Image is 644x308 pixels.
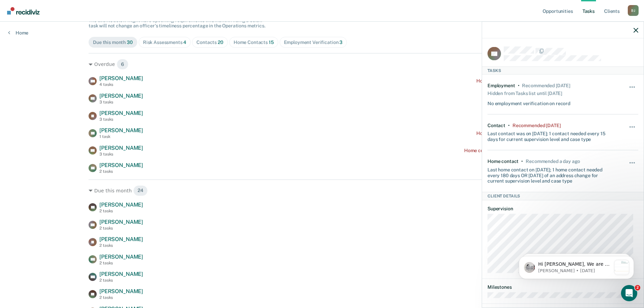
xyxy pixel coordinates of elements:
[476,78,555,84] div: Home contact recommended [DATE]
[487,122,505,128] div: Contact
[635,285,640,290] span: 2
[99,93,143,99] span: [PERSON_NAME]
[29,25,102,31] p: Message from Kim, sent 2w ago
[482,66,644,74] div: Tasks
[99,169,143,174] div: 2 tasks
[99,152,143,157] div: 3 tasks
[476,131,555,136] div: Home contact recommended [DATE]
[8,30,28,36] a: Home
[218,40,223,45] span: 20
[99,100,143,104] div: 3 tasks
[99,226,143,231] div: 2 tasks
[628,5,639,16] div: B J
[127,40,133,45] span: 30
[269,40,274,45] span: 15
[99,145,143,151] span: [PERSON_NAME]
[29,19,102,192] span: Hi [PERSON_NAME], We are so excited to announce a brand new feature: AI case note search! 📣 Findi...
[621,285,637,301] iframe: Intercom live chat
[99,127,143,134] span: [PERSON_NAME]
[234,40,274,45] div: Home Contacts
[512,122,560,128] div: Recommended 7 days ago
[628,5,639,16] button: Profile dropdown button
[521,158,523,164] div: •
[487,164,613,184] div: Last home contact on [DATE]; 1 home contact needed every 180 days OR [DATE] of an address change ...
[99,202,143,208] span: [PERSON_NAME]
[99,236,143,242] span: [PERSON_NAME]
[487,82,515,88] div: Employment
[487,284,638,290] dt: Milestones
[526,158,580,164] div: Recommended a day ago
[99,288,143,294] span: [PERSON_NAME]
[284,40,343,45] div: Employment Verification
[464,148,555,153] div: Home contact recommended a month ago
[183,40,186,45] span: 4
[99,110,143,116] span: [PERSON_NAME]
[99,261,143,265] div: 2 tasks
[509,242,644,290] iframe: Intercom notifications message
[99,271,143,277] span: [PERSON_NAME]
[117,59,128,70] span: 6
[99,162,143,168] span: [PERSON_NAME]
[196,40,223,45] div: Contacts
[487,128,613,142] div: Last contact was on [DATE]; 1 contact needed every 15 days for current supervision level and case...
[93,40,133,45] div: Due this month
[99,254,143,260] span: [PERSON_NAME]
[143,40,187,45] div: Risk Assessments
[482,192,644,200] div: Client Details
[487,158,519,164] div: Home contact
[99,295,143,300] div: 2 tasks
[99,82,143,87] div: 4 tasks
[133,185,148,196] span: 24
[7,7,40,15] img: Recidiviz
[99,219,143,225] span: [PERSON_NAME]
[99,75,143,81] span: [PERSON_NAME]
[99,278,143,283] div: 2 tasks
[99,134,143,139] div: 1 task
[487,206,638,211] dt: Supervision
[339,40,342,45] span: 3
[99,209,143,213] div: 2 tasks
[99,117,143,122] div: 3 tasks
[89,185,555,196] div: Due this month
[89,18,265,29] span: The clients below might have upcoming requirements this month. Hiding a below task will not chang...
[522,82,570,88] div: Recommended 4 months ago
[89,59,555,70] div: Overdue
[518,82,520,88] div: •
[487,88,562,98] div: Hidden from Tasks list until [DATE]
[487,98,570,106] div: No employment verification on record
[99,243,143,248] div: 2 tasks
[508,122,510,128] div: •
